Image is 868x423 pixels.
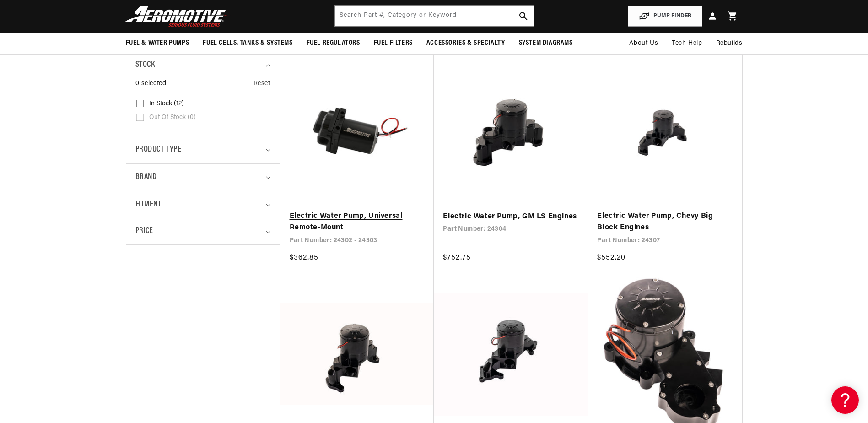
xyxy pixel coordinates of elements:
[135,191,270,218] summary: Fitment (0 selected)
[307,38,360,48] span: Fuel Regulators
[513,6,534,26] button: search button
[597,211,733,234] a: Electric Water Pump, Chevy Big Block Engines
[135,218,270,244] summary: Price
[149,100,184,108] span: In stock (12)
[628,6,702,27] button: PUMP FINDER
[519,38,573,48] span: System Diagrams
[335,6,534,26] input: Search by Part Number, Category or Keyword
[443,211,579,223] a: Electric Water Pump, GM LS Engines
[135,79,167,89] span: 0 selected
[622,33,665,54] a: About Us
[420,33,512,54] summary: Accessories & Specialty
[629,40,658,47] span: About Us
[203,38,292,48] span: Fuel Cells, Tanks & Systems
[367,33,420,54] summary: Fuel Filters
[135,52,270,79] summary: Stock (0 selected)
[716,38,743,49] span: Rebuilds
[135,59,155,72] span: Stock
[426,38,505,48] span: Accessories & Specialty
[300,33,367,54] summary: Fuel Regulators
[135,171,157,184] span: Brand
[196,33,299,54] summary: Fuel Cells, Tanks & Systems
[135,198,162,211] span: Fitment
[135,136,270,163] summary: Product type (0 selected)
[122,5,237,27] img: Aeromotive
[135,164,270,191] summary: Brand (0 selected)
[135,143,182,157] span: Product type
[149,114,196,122] span: Out of stock (0)
[290,211,425,234] a: Electric Water Pump, Universal Remote-Mount
[126,38,189,48] span: Fuel & Water Pumps
[119,33,196,54] summary: Fuel & Water Pumps
[374,38,413,48] span: Fuel Filters
[709,33,749,54] summary: Rebuilds
[135,225,153,238] span: Price
[512,33,580,54] summary: System Diagrams
[672,38,702,49] span: Tech Help
[665,33,709,54] summary: Tech Help
[253,79,270,89] a: Reset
